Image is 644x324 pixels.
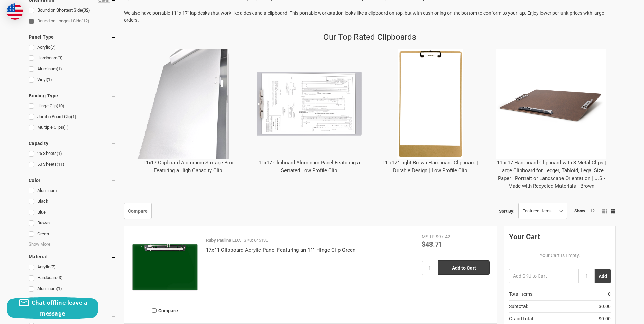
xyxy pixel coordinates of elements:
[29,241,50,248] span: Show More
[131,233,199,301] img: 17x11 Clipboard Acrylic Panel Featuring an 11" Hinge Clip Green
[32,299,87,317] span: Chat offline leave a message
[29,139,116,147] h5: Capacity
[50,44,56,50] span: (7)
[29,149,116,158] a: 25 Sheets
[29,92,116,100] h5: Binding Type
[206,237,241,244] p: Ruby Paulina LLC.
[29,65,116,74] a: Aluminum
[599,303,611,310] span: $0.00
[574,208,585,214] span: Show
[29,208,116,217] a: Blue
[57,286,62,291] span: (1)
[127,43,249,180] div: 11x17 Clipboard Aluminum Storage Box Featuring a High Capacity Clip
[590,208,595,213] a: 12
[509,291,533,298] span: Total Items:
[57,103,65,108] span: (10)
[509,315,534,322] span: Grand total:
[7,297,98,319] button: Chat offline leave a message
[375,49,485,159] img: 11"x17" Light Brown Hardboard Clipboard | Durable Design | Low Profile Clip
[29,102,116,111] a: Hinge Clip
[124,10,604,23] span: We also have portable 11" x 17" lap desks that work like a desk and a clipboard. This portable wo...
[133,49,243,159] img: 11x17 Clipboard Aluminum Storage Box Featuring a High Capacity Clip
[509,252,611,259] p: Your Cart Is Empty.
[47,77,52,82] span: (1)
[29,263,116,272] a: Acrylic
[50,264,56,269] span: (7)
[29,230,116,239] a: Green
[29,33,116,41] h5: Panel Type
[29,284,116,293] a: Aluminum
[249,43,370,180] div: 11x17 Clipboard Aluminum Panel Featuring a Serrated Low Profile Clip
[29,219,116,228] a: Brown
[57,66,62,71] span: (1)
[509,231,611,247] div: Your Cart
[29,112,116,122] a: Jumbo Board Clip
[491,43,612,196] div: 11 x 17 Hardboard Clipboard with 3 Metal Clips | Large Clipboard for Ledger, Tabloid, Legal Size ...
[29,43,116,52] a: Acrylic
[29,75,116,85] a: Vinyl
[57,275,63,280] span: (3)
[29,295,116,304] a: Vinyl
[124,203,152,219] a: Compare
[29,253,116,261] h5: Material
[438,260,490,275] input: Add to Cart
[57,151,62,156] span: (1)
[206,247,356,253] a: 17x11 Clipboard Acrylic Panel Featuring an 11" Hinge Clip Green
[323,31,416,43] p: Our Top Rated Clipboards
[259,160,360,174] a: 11x17 Clipboard Aluminum Panel Featuring a Serrated Low Profile Clip
[57,55,63,60] span: (3)
[509,269,578,283] input: Add SKU to Cart
[29,54,116,63] a: Hardboard
[254,49,364,159] img: 11x17 Clipboard Aluminum Panel Featuring a Serrated Low Profile Clip
[496,49,607,159] img: 11 x 17 Hardboard Clipboard with 3 Metal Clips | Large Clipboard for Ledger, Tabloid, Legal Size ...
[143,160,233,174] a: 11x17 Clipboard Aluminum Storage Box Featuring a High Capacity Clip
[29,123,116,132] a: Multiple Clips
[382,160,478,174] a: 11"x17" Light Brown Hardboard Clipboard | Durable Design | Low Profile Clip
[422,233,435,240] div: MSRP
[599,315,611,322] span: $0.00
[82,7,90,13] span: (32)
[608,291,611,298] span: 0
[497,160,606,189] a: 11 x 17 Hardboard Clipboard with 3 Metal Clips | Large Clipboard for Ledger, Tabloid, Legal Size ...
[509,303,528,310] span: Subtotal:
[29,176,116,184] h5: Color
[422,239,442,248] span: $48.71
[71,114,76,119] span: (1)
[370,43,491,180] div: 11"x17" Light Brown Hardboard Clipboard | Durable Design | Low Profile Clip
[29,17,116,26] a: Bound on Longest Side
[29,160,116,169] a: 50 Sheets
[63,125,69,130] span: (1)
[131,305,199,316] label: Compare
[29,6,116,15] a: Bound on Shortest Side
[81,18,89,23] span: (12)
[152,308,157,313] input: Compare
[7,3,23,20] img: duty and tax information for United States
[244,237,268,244] p: SKU: 645130
[436,234,450,239] span: $97.42
[29,197,116,206] a: Black
[499,206,515,216] label: Sort By:
[29,273,116,283] a: Hardboard
[595,269,611,283] button: Add
[29,186,116,195] a: Aluminum
[57,162,65,167] span: (11)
